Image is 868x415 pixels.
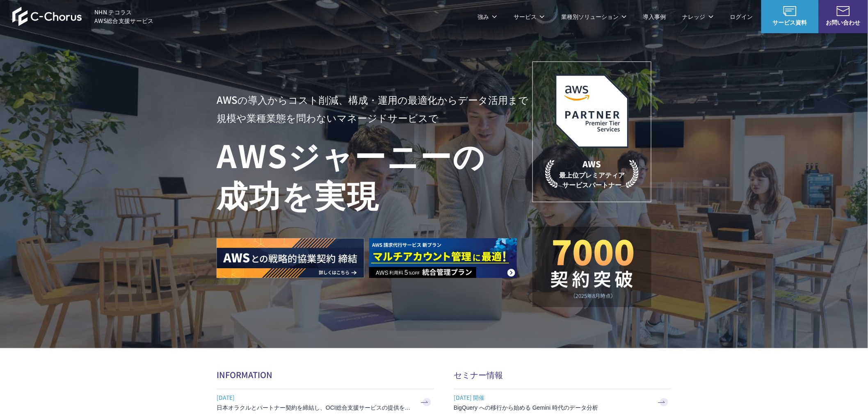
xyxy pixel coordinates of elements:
h2: INFORMATION [217,369,434,381]
img: AWSとの戦略的協業契約 締結 [217,238,364,278]
p: ナレッジ [683,12,714,21]
span: [DATE] 開催 [454,391,651,404]
img: AWS請求代行サービス 統合管理プラン [369,238,517,278]
img: お問い合わせ [837,6,850,16]
h1: AWS ジャーニーの 成功を実現 [217,135,532,214]
p: 最上位プレミアティア サービスパートナー [545,158,639,189]
span: [DATE] [217,391,413,404]
em: AWS [583,158,601,170]
p: 強み [477,12,497,21]
a: ログイン [730,12,753,21]
p: 業種別ソリューション [561,12,627,21]
a: AWS総合支援サービス C-Chorus NHN テコラスAWS総合支援サービス [12,7,154,26]
h3: 日本オラクルとパートナー契約を締結し、OCI総合支援サービスの提供を開始 [217,404,413,412]
span: サービス資料 [761,18,819,27]
h2: セミナー情報 [454,369,671,381]
p: AWSの導入からコスト削減、 構成・運用の最適化からデータ活用まで 規模や業種業態を問わない マネージドサービスで [217,91,532,127]
a: 導入事例 [643,12,666,21]
p: サービス [514,12,545,21]
img: AWS総合支援サービス C-Chorus サービス資料 [783,6,797,16]
h3: BigQuery への移行から始める Gemini 時代のデータ分析 [454,404,651,412]
img: 契約件数 [549,239,635,299]
span: お問い合わせ [819,18,868,27]
img: AWSプレミアティアサービスパートナー [555,74,629,148]
span: NHN テコラス AWS総合支援サービス [94,8,154,25]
